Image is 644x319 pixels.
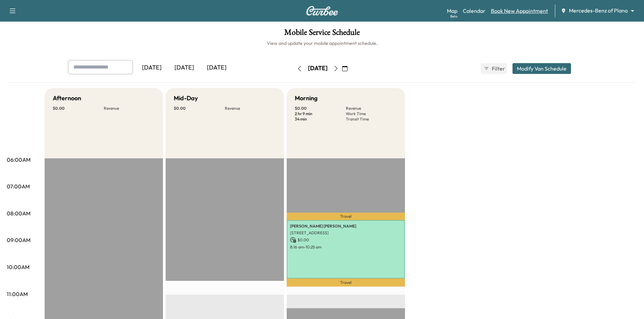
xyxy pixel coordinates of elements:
[512,63,571,74] button: Modify Van Schedule
[463,7,485,15] a: Calendar
[7,28,637,40] h1: Mobile Service Schedule
[174,106,225,111] p: $ 0.00
[346,111,397,116] p: Work Time
[290,244,402,250] p: 8:16 am - 10:25 am
[53,106,104,111] p: $ 0.00
[447,7,457,15] a: MapBeta
[7,156,30,164] p: 06:00AM
[104,106,155,111] p: Revenue
[295,106,346,111] p: $ 0.00
[569,7,628,15] span: Mercedes-Benz of Plano
[492,64,504,73] span: Filter
[295,111,346,116] p: 2 hr 9 min
[7,236,30,244] p: 09:00AM
[200,60,233,76] div: [DATE]
[450,14,457,19] div: Beta
[287,213,405,220] p: Travel
[7,182,30,190] p: 07:00AM
[7,40,637,47] h6: View and update your mobile appointment schedule.
[290,223,402,229] p: [PERSON_NAME] [PERSON_NAME]
[290,230,402,236] p: [STREET_ADDRESS]
[7,290,28,298] p: 11:00AM
[290,237,402,243] p: $ 0.00
[225,106,276,111] p: Revenue
[53,94,81,103] h5: Afternoon
[287,278,405,287] p: Travel
[491,7,548,15] a: Book New Appointment
[168,60,200,76] div: [DATE]
[174,94,198,103] h5: Mid-Day
[346,116,397,122] p: Transit Time
[306,6,338,16] img: Curbee Logo
[308,64,328,73] div: [DATE]
[7,263,29,271] p: 10:00AM
[7,209,30,217] p: 08:00AM
[295,116,346,122] p: 34 min
[136,60,168,76] div: [DATE]
[481,63,507,74] button: Filter
[346,106,397,111] p: Revenue
[295,94,317,103] h5: Morning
